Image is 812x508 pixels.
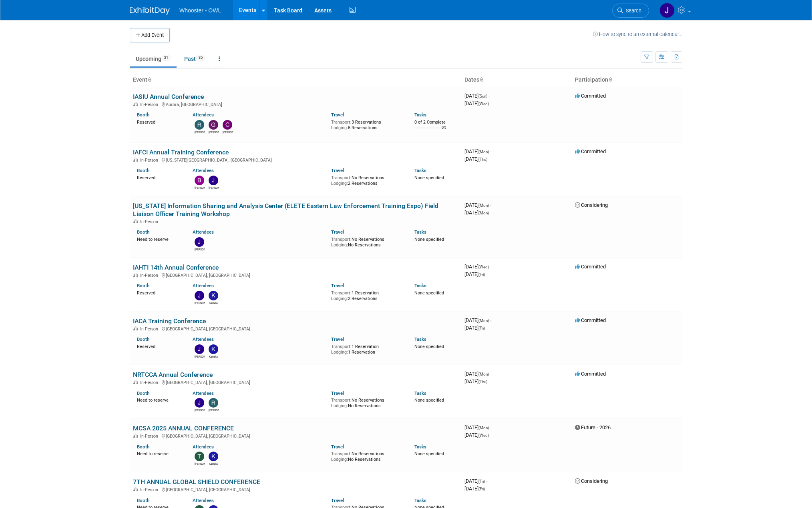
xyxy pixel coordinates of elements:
span: None specified [414,398,444,403]
div: Need to reserve [137,450,181,457]
span: Lodging: [331,457,348,462]
span: In-Person [140,158,161,163]
a: Booth [137,112,149,118]
span: (Mon) [478,318,489,323]
div: [GEOGRAPHIC_DATA], [GEOGRAPHIC_DATA] [133,432,458,439]
span: In-Person [140,434,161,439]
span: (Thu) [478,157,487,162]
span: [DATE] [464,378,487,384]
span: Lodging: [331,403,348,408]
img: James Justus [195,398,204,408]
a: Sort by Start Date [479,76,483,83]
div: [GEOGRAPHIC_DATA], [GEOGRAPHIC_DATA] [133,486,458,492]
img: Robert Dugan [209,398,218,408]
span: [DATE] [464,424,491,430]
div: Travis Dykes [195,461,205,466]
a: How to sync to an external calendar... [593,31,682,37]
td: 0% [442,126,446,136]
span: (Mon) [478,426,489,430]
span: Transport: [331,290,352,296]
a: Booth [137,336,149,342]
div: [GEOGRAPHIC_DATA], [GEOGRAPHIC_DATA] [133,325,458,332]
div: Julia Haber [195,300,205,305]
span: None specified [414,451,444,456]
div: No Reservations No Reservations [331,450,402,462]
div: No Reservations 2 Reservations [331,174,402,186]
div: Reserved [137,289,181,296]
a: Booth [137,283,149,288]
span: Lodging: [331,350,348,355]
a: Attendees [193,168,214,173]
img: In-Person Event [133,487,138,491]
span: Lodging: [331,242,348,248]
th: Participation [572,73,682,87]
a: [US_STATE] Information Sharing and Analysis Center (ELETE Eastern Law Enforcement Training Expo) ... [133,202,438,218]
a: Search [612,4,649,18]
a: Past35 [178,51,211,66]
div: James Justus [195,408,205,412]
span: [DATE] [464,202,491,208]
a: Booth [137,229,149,235]
a: Attendees [193,112,214,118]
a: IASIU Annual Conference [133,93,204,100]
a: Travel [331,283,344,288]
div: Richard Spradley [195,130,205,134]
span: Transport: [331,175,352,180]
span: - [490,202,491,208]
span: - [490,264,491,270]
a: Tasks [414,283,426,288]
span: (Sun) [478,94,487,98]
div: Reserved [137,342,181,350]
span: [DATE] [464,486,485,492]
div: Aurora, [GEOGRAPHIC_DATA] [133,101,458,107]
span: In-Person [140,326,161,332]
div: Blake Stilwell [195,185,205,190]
img: John Holsinger [209,176,218,185]
a: Tasks [414,336,426,342]
div: No Reservations No Reservations [331,235,402,248]
a: Travel [331,336,344,342]
span: - [490,424,491,430]
span: (Fri) [478,326,485,330]
img: Julia Haber [195,291,204,300]
span: In-Person [140,380,161,385]
a: Tasks [414,168,426,173]
span: (Wed) [478,433,489,438]
span: - [490,148,491,154]
a: NRTCCA Annual Conference [133,371,213,378]
div: Reserved [137,118,181,125]
div: Julia Haber [195,354,205,359]
a: Sort by Participation Type [608,76,612,83]
span: - [486,478,487,484]
span: (Wed) [478,265,489,269]
span: (Mon) [478,150,489,154]
div: 1 Reservation 2 Reservations [331,289,402,301]
span: [DATE] [464,210,489,216]
span: (Thu) [478,380,487,384]
a: IACA Training Conference [133,317,206,325]
a: IAFCI Annual Training Conference [133,148,229,156]
button: Add Event [130,28,170,42]
span: (Mon) [478,203,489,208]
div: 0 of 2 Complete [414,120,458,125]
img: In-Person Event [133,102,138,106]
span: [DATE] [464,325,485,331]
a: Travel [331,112,344,118]
img: In-Person Event [133,273,138,277]
span: [DATE] [464,156,487,162]
span: Transport: [331,120,352,125]
img: In-Person Event [133,219,138,223]
span: 35 [196,55,205,61]
span: In-Person [140,273,161,278]
img: In-Person Event [133,326,138,330]
span: [DATE] [464,478,487,484]
img: Kamila Castaneda [209,291,218,300]
div: John Holsinger [209,185,219,190]
span: [DATE] [464,317,491,323]
span: In-Person [140,102,161,107]
span: (Mon) [478,372,489,376]
span: [DATE] [464,264,491,270]
a: MCSA 2025 ANNUAL CONFERENCE [133,424,234,432]
div: Kamila Castaneda [209,461,219,466]
a: Travel [331,390,344,396]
